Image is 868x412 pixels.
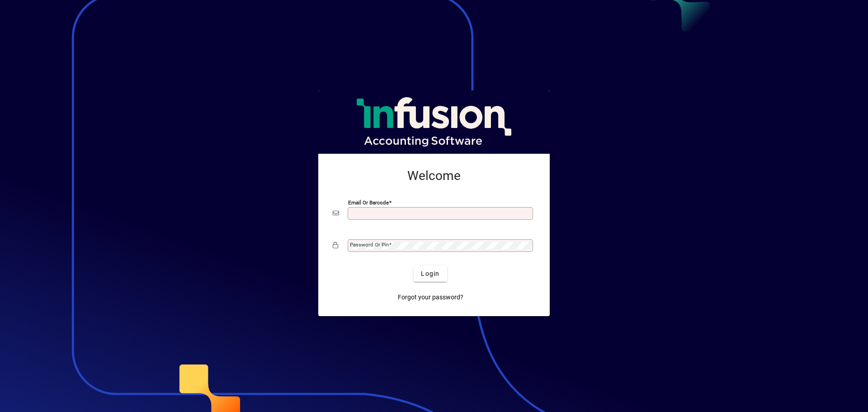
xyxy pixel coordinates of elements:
[350,242,389,248] mat-label: Password or Pin
[394,289,467,305] a: Forgot your password?
[398,293,463,302] span: Forgot your password?
[333,168,535,184] h2: Welcome
[348,199,389,206] mat-label: Email or Barcode
[421,269,439,279] span: Login
[414,265,447,282] button: Login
